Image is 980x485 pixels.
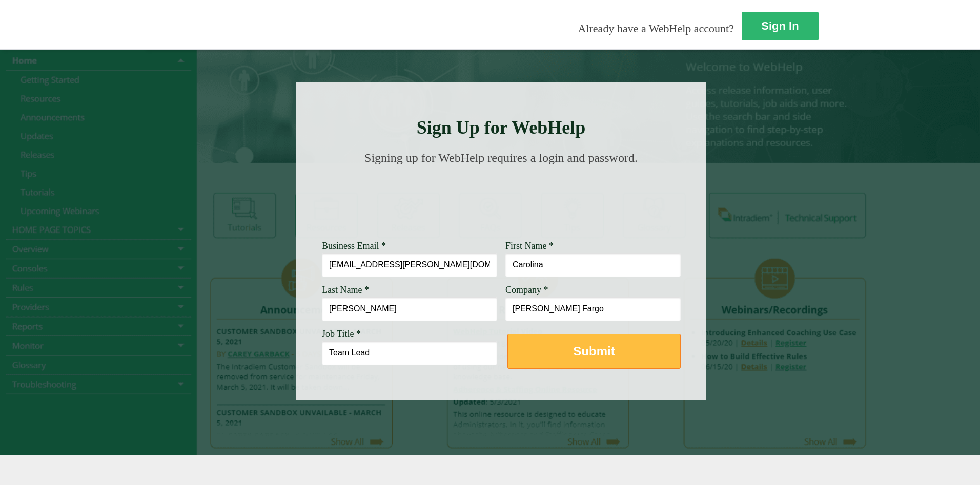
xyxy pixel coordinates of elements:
span: Business Email * [322,241,386,251]
img: Need Credentials? Sign up below. Have Credentials? Use the sign-in button. [328,175,675,226]
a: Sign In [742,12,819,40]
strong: Submit [573,344,615,358]
strong: Sign Up for WebHelp [417,117,586,138]
span: Last Name * [322,285,369,295]
strong: Sign In [761,19,799,32]
span: First Name * [505,241,554,251]
span: Job Title * [322,329,361,339]
span: Signing up for WebHelp requires a login and password. [364,151,638,164]
span: Company * [505,285,548,295]
span: Already have a WebHelp account? [578,22,734,35]
button: Submit [507,334,681,369]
